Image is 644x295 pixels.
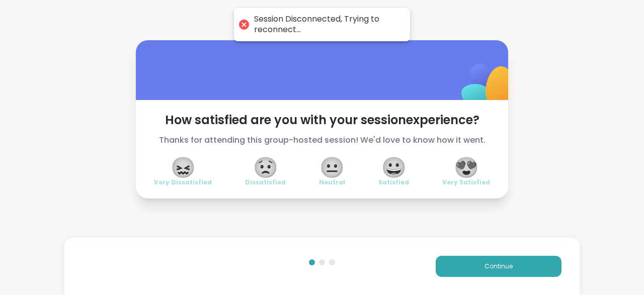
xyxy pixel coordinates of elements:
span: 😟 [253,158,278,176]
span: 😐 [319,158,345,176]
span: 😀 [381,158,407,176]
img: ShareWell Logomark [438,38,538,138]
span: Very Dissatisfied [154,178,212,186]
span: Continue [485,262,513,271]
span: Dissatisfied [245,178,286,186]
span: Thanks for attending this group-hosted session! We'd love to know how it went. [154,134,490,146]
span: Neutral [319,178,345,186]
span: Satisfied [378,178,409,186]
button: Continue [436,256,561,277]
span: Very Satisfied [442,178,490,186]
span: 😖 [171,158,196,176]
span: 😍 [454,158,479,176]
span: How satisfied are you with your session experience? [154,112,490,128]
div: Session Disconnected, Trying to reconnect... [254,14,400,35]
